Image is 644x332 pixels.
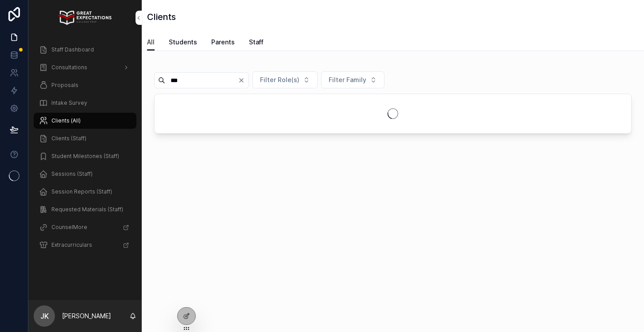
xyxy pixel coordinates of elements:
[51,170,93,178] span: Sessions (Staff)
[249,34,264,52] a: Staff
[51,117,81,124] span: Clients (All)
[329,75,366,84] span: Filter Family
[34,130,136,146] a: Clients (Staff)
[34,237,136,253] a: Extracurriculars
[51,99,87,107] span: Intake Survey
[51,224,87,231] span: CounselMore
[34,95,136,111] a: Intake Survey
[147,38,155,47] span: All
[34,166,136,182] a: Sessions (Staff)
[34,113,136,129] a: Clients (All)
[260,75,299,84] span: Filter Role(s)
[51,64,87,71] span: Consultations
[249,38,264,47] span: Staff
[34,184,136,200] a: Session Reports (Staff)
[51,82,78,89] span: Proposals
[34,148,136,164] a: Student Milestones (Staff)
[34,42,136,58] a: Staff Dashboard
[147,11,176,23] h1: Clients
[211,38,235,47] span: Parents
[51,188,112,195] span: Session Reports (Staff)
[211,34,235,52] a: Parents
[321,71,384,88] button: Select Button
[51,206,123,213] span: Requested Materials (Staff)
[34,219,136,235] a: CounselMore
[40,311,49,321] span: JK
[34,202,136,217] a: Requested Materials (Staff)
[169,38,197,47] span: Students
[51,46,94,53] span: Staff Dashboard
[51,135,86,142] span: Clients (Staff)
[238,77,248,84] button: Clear
[51,153,119,160] span: Student Milestones (Staff)
[252,71,318,88] button: Select Button
[28,36,142,265] div: scrollable content
[51,241,92,249] span: Extracurriculars
[34,77,136,93] a: Proposals
[62,312,111,320] p: [PERSON_NAME]
[58,11,111,25] img: App logo
[147,34,155,51] a: All
[169,34,197,52] a: Students
[34,59,136,75] a: Consultations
